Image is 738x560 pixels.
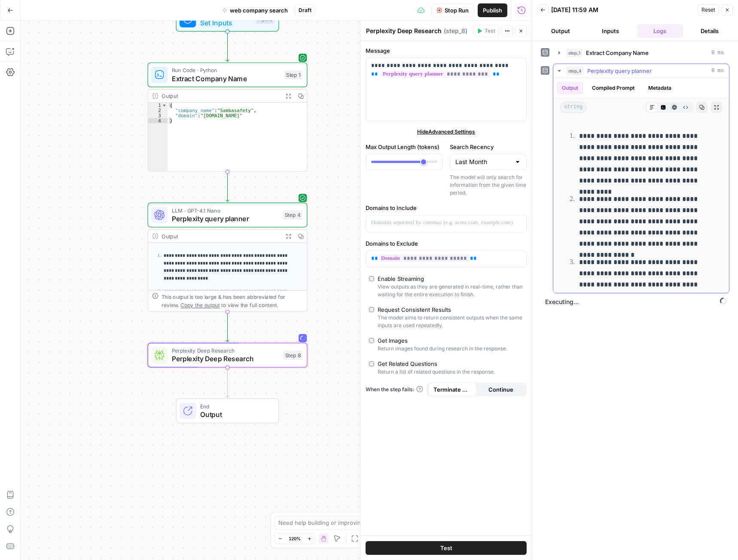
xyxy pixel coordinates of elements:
[637,24,683,38] button: Logs
[478,3,507,17] button: Publish
[148,118,168,123] div: 4
[33,289,52,295] span: Home
[148,14,163,29] div: Close
[172,213,278,224] span: Perplexity query planner
[86,268,172,302] button: Messages
[125,14,142,31] div: Profile image for Steven
[148,108,168,113] div: 2
[172,347,279,355] span: Perplexity Deep Research
[378,305,451,314] div: Request Consistent Results
[445,6,469,15] span: Stop Run
[433,385,472,394] span: Terminate Workflow
[455,158,511,166] input: Last Month
[217,3,293,17] button: web company search
[378,345,507,353] div: Return images found during research in the response.
[378,336,408,345] div: Get Images
[17,76,155,90] p: How can we help?
[162,232,279,240] div: Output
[108,14,125,31] div: Profile image for Arnett
[378,274,424,283] div: Enable Streaming
[200,18,251,28] span: Set Inputs
[537,24,584,38] button: Output
[378,283,523,298] div: View outputs as they are generated in real-time, rather than waiting for the entire execution to ...
[366,386,423,393] a: When the step fails:
[172,206,278,214] span: LLM · GPT-4.1 Nano
[18,136,144,145] div: Visit our Knowledge Base
[369,276,374,281] input: Enable StreamingView outputs as they are generated in real-time, rather than waiting for the enti...
[369,338,374,343] input: Get ImagesReturn images found during research in the response.
[488,385,513,394] span: Continue
[226,368,229,398] g: Edge from step_8 to end
[431,3,474,17] button: Stop Run
[711,49,724,57] span: 0 ms
[255,15,274,24] div: Inputs
[444,27,467,35] span: ( step_8 )
[557,82,583,94] button: Output
[284,70,303,79] div: Step 1
[180,302,220,308] span: Copy the output
[560,102,586,113] span: string
[162,103,167,108] span: Toggle code folding, rows 1 through 4
[148,343,308,368] div: Perplexity Deep ResearchPerplexity Deep ResearchStep 8
[553,46,729,60] button: 0 ms
[587,82,640,94] button: Compiled Prompt
[643,82,677,94] button: Metadata
[366,541,527,555] button: Test
[92,14,109,31] div: Profile image for Joel
[17,61,155,76] p: Hi Jan 👋
[148,399,308,423] div: EndOutput
[483,6,502,15] span: Publish
[18,262,150,277] span: Join our community of 1,000+ folks building the future of AI and SEO with AirOps.
[686,24,733,38] button: Details
[299,6,311,14] span: Draft
[366,27,442,35] textarea: Perplexity Deep Research
[543,295,729,309] span: Executing...
[566,49,582,57] span: step_1
[440,544,452,552] span: Test
[18,252,154,261] div: Join our AI & SEO Builder's Community!
[172,73,280,84] span: Extract Company Name
[148,103,168,108] div: 1
[148,62,308,171] div: Run Code · PythonExtract Company NameStep 1Output{ "company_name":"Sambasafety", "domain":"[DOMAI...
[369,361,374,366] input: Get Related QuestionsReturn a list of related questions in the response.
[378,368,495,376] div: Return a list of related questions in the response.
[587,24,634,38] button: Inputs
[366,204,527,212] label: Domains to Include
[9,101,163,125] div: Send us a message
[12,133,159,149] a: Visit our Knowledge Base
[172,353,279,364] span: Perplexity Deep Research
[148,113,168,118] div: 3
[200,409,270,420] span: Output
[226,172,229,202] g: Edge from step_1 to step_4
[283,350,303,360] div: Step 8
[378,314,523,329] div: The model aims to return consistent outputs when the same inputs are used repeatedly.
[553,64,729,78] button: 0 ms
[283,210,303,220] div: Step 4
[450,173,527,197] div: The model will only search for information from the given time period.
[226,31,229,61] g: Edge from start to step_1
[289,535,301,542] span: 120%
[587,67,652,75] span: Perplexity query planner
[369,307,374,312] input: Request Consistent ResultsThe model aims to return consistent outputs when the same inputs are us...
[200,402,270,410] span: End
[162,293,303,309] div: This output is too large & has been abbreviated for review. to view the full content.
[18,108,143,117] div: Send us a message
[450,143,527,151] label: Search Recency
[711,67,724,75] span: 0 ms
[162,92,279,100] div: Output
[378,359,437,368] div: Get Related Questions
[17,16,61,30] img: logo
[172,66,280,74] span: Run Code · Python
[230,6,288,15] span: web company search
[586,49,649,57] span: Extract Company Name
[566,67,584,75] span: step_4
[473,25,499,37] button: Test
[485,27,495,35] span: Test
[226,312,229,342] g: Edge from step_4 to step_8
[698,4,719,15] button: Reset
[148,7,308,32] div: Set InputsInputs
[417,128,475,136] span: Hide Advanced Settings
[9,245,163,286] div: Join our AI & SEO Builder's Community!Join our community of 1,000+ folks building the future of A...
[701,6,715,14] span: Reset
